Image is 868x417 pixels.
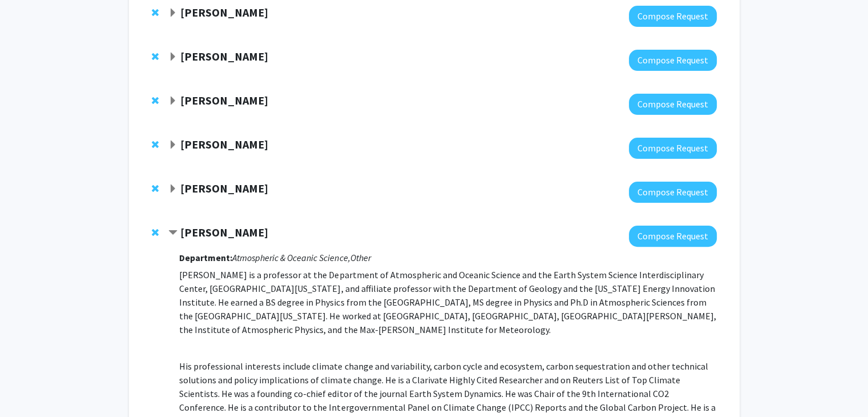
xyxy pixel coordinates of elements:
[350,252,370,263] i: Other
[152,228,159,237] span: Remove Ning Zeng from bookmarks
[629,50,717,71] button: Compose Request to Daniel Serrano
[629,138,717,159] button: Compose Request to Peter Murrell
[629,6,717,27] button: Compose Request to Colby Silvert
[168,9,177,18] span: Expand Colby Silvert Bookmark
[152,96,159,105] span: Remove Leah Dodson from bookmarks
[629,182,717,203] button: Compose Request to Jeremy Purcell
[152,184,159,193] span: Remove Jeremy Purcell from bookmarks
[180,137,268,151] strong: [PERSON_NAME]
[629,226,717,247] button: Compose Request to Ning Zeng
[629,94,717,115] button: Compose Request to Leah Dodson
[180,5,268,19] strong: [PERSON_NAME]
[180,225,268,239] strong: [PERSON_NAME]
[179,268,716,336] p: [PERSON_NAME] is a professor at the Department of Atmospheric and Oceanic Science and the Earth S...
[168,97,177,106] span: Expand Leah Dodson Bookmark
[152,52,159,61] span: Remove Daniel Serrano from bookmarks
[168,228,177,238] span: Contract Ning Zeng Bookmark
[180,93,268,107] strong: [PERSON_NAME]
[168,185,177,194] span: Expand Jeremy Purcell Bookmark
[168,141,177,150] span: Expand Peter Murrell Bookmark
[168,53,177,62] span: Expand Daniel Serrano Bookmark
[179,252,232,263] strong: Department:
[152,140,159,149] span: Remove Peter Murrell from bookmarks
[152,8,159,17] span: Remove Colby Silvert from bookmarks
[180,49,268,63] strong: [PERSON_NAME]
[180,181,268,195] strong: [PERSON_NAME]
[9,366,49,408] iframe: Chat
[232,252,350,263] i: Atmospheric & Oceanic Science,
